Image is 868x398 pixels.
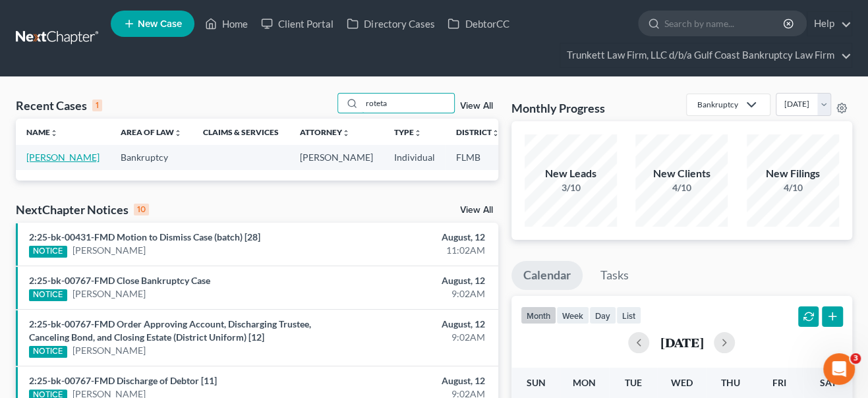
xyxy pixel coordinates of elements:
[747,166,839,181] div: New Filings
[198,12,254,36] a: Home
[29,231,260,242] a: 2:25-bk-00431-FMD Motion to Dismiss Case (batch) [28]
[635,181,728,194] div: 4/10
[460,206,493,215] a: View All
[342,274,485,287] div: August, 12
[660,335,703,349] h2: [DATE]
[664,11,785,36] input: Search by name...
[342,231,485,244] div: August, 12
[823,353,855,385] iframe: Intercom live chat
[521,306,556,324] button: month
[72,344,146,357] a: [PERSON_NAME]
[671,377,693,388] span: Wed
[525,181,617,194] div: 3/10
[72,244,146,257] a: [PERSON_NAME]
[342,129,350,137] i: unfold_more
[134,204,149,215] div: 10
[384,145,446,169] td: Individual
[589,306,616,324] button: day
[446,145,510,169] td: FLMB
[29,318,311,343] a: 2:25-bk-00767-FMD Order Approving Account, Discharging Trustee, Canceling Bond, and Closing Estat...
[625,377,642,388] span: Tue
[29,289,67,301] div: NOTICE
[254,12,340,36] a: Client Portal
[121,127,182,137] a: Area of Lawunfold_more
[394,127,422,137] a: Typeunfold_more
[511,261,583,290] a: Calendar
[441,12,515,36] a: DebtorCC
[747,181,839,194] div: 4/10
[560,43,852,67] a: Trunkett Law Firm, LLC d/b/a Gulf Coast Bankruptcy Law Firm
[460,101,493,111] a: View All
[635,166,728,181] div: New Clients
[772,377,786,388] span: Fri
[573,377,596,388] span: Mon
[29,375,217,386] a: 2:25-bk-00767-FMD Discharge of Debtor [11]
[342,318,485,331] div: August, 12
[26,152,100,163] a: [PERSON_NAME]
[138,19,182,29] span: New Case
[556,306,589,324] button: week
[342,331,485,344] div: 9:02AM
[192,119,289,145] th: Claims & Services
[300,127,350,137] a: Attorneyunfold_more
[526,377,545,388] span: Sun
[511,100,605,116] h3: Monthly Progress
[589,261,641,290] a: Tasks
[16,98,102,113] div: Recent Cases
[289,145,384,169] td: [PERSON_NAME]
[362,94,454,113] input: Search by name...
[29,275,210,286] a: 2:25-bk-00767-FMD Close Bankruptcy Case
[525,166,617,181] div: New Leads
[72,287,146,300] a: [PERSON_NAME]
[721,377,740,388] span: Thu
[26,127,58,137] a: Nameunfold_more
[110,145,192,169] td: Bankruptcy
[342,287,485,300] div: 9:02AM
[29,346,67,358] div: NOTICE
[16,202,149,217] div: NextChapter Notices
[92,99,102,111] div: 1
[342,244,485,257] div: 11:02AM
[820,377,836,388] span: Sat
[616,306,641,324] button: list
[340,12,441,36] a: Directory Cases
[174,129,182,137] i: unfold_more
[29,246,67,258] div: NOTICE
[50,129,58,137] i: unfold_more
[414,129,422,137] i: unfold_more
[850,353,861,364] span: 3
[807,12,852,36] a: Help
[456,127,500,137] a: Districtunfold_more
[342,374,485,387] div: August, 12
[492,129,500,137] i: unfold_more
[697,99,738,110] div: Bankruptcy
